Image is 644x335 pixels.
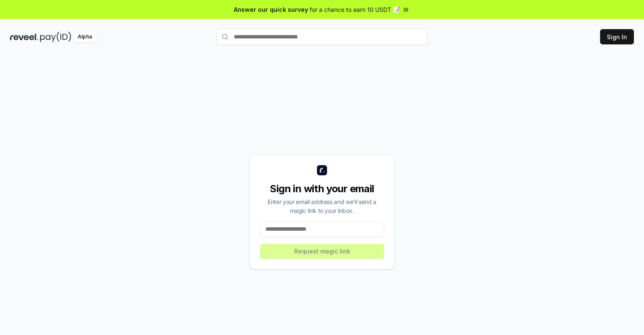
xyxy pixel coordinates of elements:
[40,32,71,42] img: pay_id
[260,182,384,196] div: Sign in with your email
[73,32,97,42] div: Alpha
[260,197,384,215] div: Enter your email address and we’ll send a magic link to your inbox.
[600,29,634,44] button: Sign In
[234,5,308,14] span: Answer our quick survey
[310,5,400,14] span: for a chance to earn 10 USDT 📝
[317,165,327,175] img: logo_small
[10,32,38,42] img: reveel_dark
